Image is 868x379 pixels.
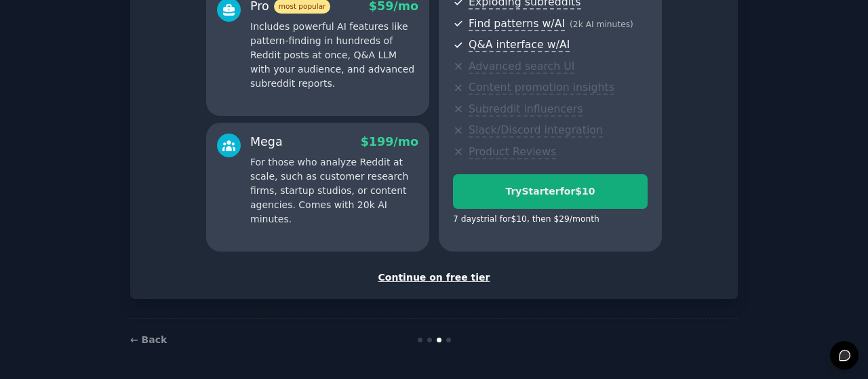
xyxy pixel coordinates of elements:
[469,123,603,138] span: Slack/Discord integration
[469,38,570,52] span: Q&A interface w/AI
[469,145,556,159] span: Product Reviews
[250,155,418,226] p: For those who analyze Reddit at scale, such as customer research firms, startup studios, or conte...
[250,134,283,151] div: Mega
[570,20,633,29] span: ( 2k AI minutes )
[453,214,599,226] div: 7 days trial for $10 , then $ 29 /month
[453,174,648,209] button: TryStarterfor$10
[144,271,724,285] div: Continue on free tier
[250,20,418,91] p: Includes powerful AI features like pattern-finding in hundreds of Reddit posts at once, Q&A LLM w...
[469,81,614,95] span: Content promotion insights
[469,17,565,31] span: Find patterns w/AI
[454,184,647,199] div: Try Starter for $10
[469,60,574,74] span: Advanced search UI
[469,102,583,117] span: Subreddit influencers
[361,135,418,148] span: $ 199 /mo
[130,334,167,345] a: ← Back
